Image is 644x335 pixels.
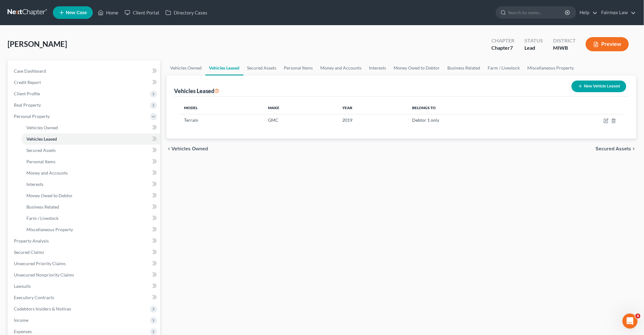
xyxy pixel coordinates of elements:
span: Secured Assets [596,146,631,151]
span: Unsecured Nonpriority Claims [14,272,74,277]
div: MIWB [553,44,576,52]
a: Secured Assets [21,145,160,156]
a: Miscellaneous Property [524,60,578,75]
div: District [553,37,576,44]
td: Terrain [179,114,263,126]
th: Make [263,102,337,114]
a: Money and Accounts [21,167,160,179]
a: Unsecured Nonpriority Claims [9,269,160,281]
span: Credit Report [14,80,41,85]
div: Chapter [491,44,514,52]
span: Personal Items [26,159,55,164]
span: Money and Accounts [26,170,68,176]
span: Interests [26,181,43,187]
span: Vehicles Leased [26,136,57,142]
a: Client Portal [121,7,162,18]
span: Personal Property [14,114,50,119]
div: Chapter [491,37,514,44]
a: Property Analysis [9,235,160,247]
span: Real Property [14,102,41,108]
a: Money Owed to Debtor [390,60,444,75]
i: chevron_right [631,146,636,151]
a: Help [577,7,598,18]
span: Business Related [26,204,59,209]
span: Client Profile [14,91,40,96]
a: Lawsuits [9,281,160,292]
div: Vehicles Leased [174,87,220,95]
a: Business Related [444,60,484,75]
a: Vehicles Owned [21,122,160,133]
i: chevron_left [166,146,171,151]
td: Debtor 1 only [407,114,536,126]
span: Farm / Livestock [26,215,59,221]
span: Case Dashboard [14,68,46,74]
a: Fairmax Law [598,7,636,18]
a: Executory Contracts [9,292,160,303]
div: Status [524,37,543,44]
a: Money Owed to Debtor [21,190,160,201]
span: Income [14,317,28,323]
span: 4 [636,314,641,319]
a: Vehicles Owned [166,60,205,75]
span: Vehicles Owned [26,125,58,130]
a: Secured Assets [244,60,280,75]
a: Business Related [21,201,160,213]
a: Unsecured Priority Claims [9,258,160,269]
a: Case Dashboard [9,65,160,77]
a: Vehicles Leased [21,133,160,145]
span: Executory Contracts [14,295,54,300]
th: Belongs To [407,102,536,114]
span: Lawsuits [14,283,31,289]
a: Miscellaneous Property [21,224,160,235]
span: Codebtors Insiders & Notices [14,306,71,311]
th: Model [179,102,263,114]
a: Interests [21,179,160,190]
a: Money and Accounts [317,60,366,75]
span: Secured Assets [26,148,56,153]
button: chevron_left Vehicles Owned [166,146,208,151]
a: Farm / Livestock [484,60,524,75]
div: Lead [524,44,543,52]
a: Home [95,7,121,18]
td: 2019 [338,114,407,126]
a: Directory Cases [162,7,210,18]
a: Personal Items [280,60,317,75]
span: New Case [66,10,87,15]
button: New Vehicle Leased [572,81,626,92]
span: Expenses [14,329,32,334]
td: GMC [263,114,337,126]
a: Credit Report [9,77,160,88]
button: Preview [586,37,629,51]
span: Money Owed to Debtor [26,193,73,198]
a: Farm / Livestock [21,213,160,224]
a: Personal Items [21,156,160,167]
a: Vehicles Leased [205,60,244,75]
span: 7 [510,45,513,51]
span: Miscellaneous Property [26,227,73,232]
span: Property Analysis [14,238,49,243]
a: Secured Claims [9,247,160,258]
th: Year [338,102,407,114]
button: Secured Assets chevron_right [596,146,636,151]
span: [PERSON_NAME] [8,39,67,48]
a: Interests [366,60,390,75]
iframe: Intercom live chat [623,314,638,329]
input: Search by name... [508,7,566,18]
span: Secured Claims [14,249,44,255]
span: Unsecured Priority Claims [14,261,66,266]
span: Vehicles Owned [171,146,208,151]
